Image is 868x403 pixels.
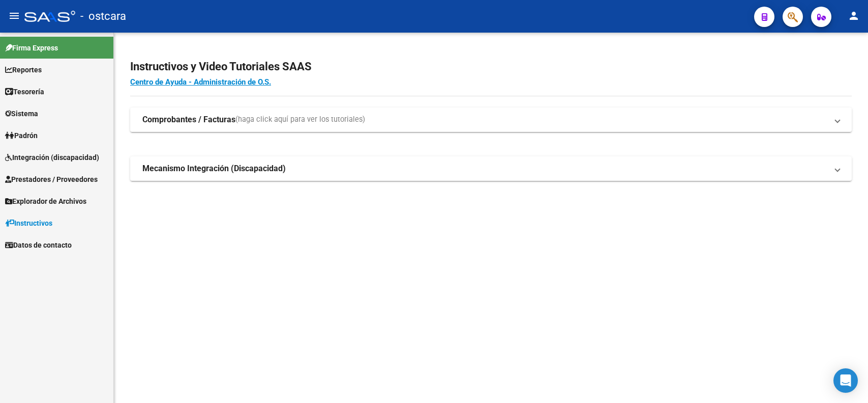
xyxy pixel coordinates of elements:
[130,108,852,132] mat-expansion-panel-header: Comprobantes / Facturas(haga click aquí para ver los tutoriales)
[5,64,42,75] span: Reportes
[848,10,860,22] mat-icon: person
[5,86,44,97] span: Tesorería
[5,130,38,141] span: Padrón
[5,196,86,207] span: Explorador de Archivos
[142,114,235,125] strong: Comprobantes / Facturas
[833,368,858,393] div: Open Intercom Messenger
[142,163,286,174] strong: Mecanismo Integración (Discapacidad)
[5,239,72,251] span: Datos de contacto
[80,5,126,28] span: - ostcara
[5,108,38,119] span: Sistema
[5,42,58,53] span: Firma Express
[5,152,99,163] span: Integración (discapacidad)
[5,218,52,229] span: Instructivos
[130,57,852,76] h2: Instructivos y Video Tutoriales SAAS
[130,77,271,87] a: Centro de Ayuda - Administración de O.S.
[5,174,98,185] span: Prestadores / Proveedores
[130,156,852,181] mat-expansion-panel-header: Mecanismo Integración (Discapacidad)
[8,10,20,22] mat-icon: menu
[235,114,365,125] span: (haga click aquí para ver los tutoriales)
